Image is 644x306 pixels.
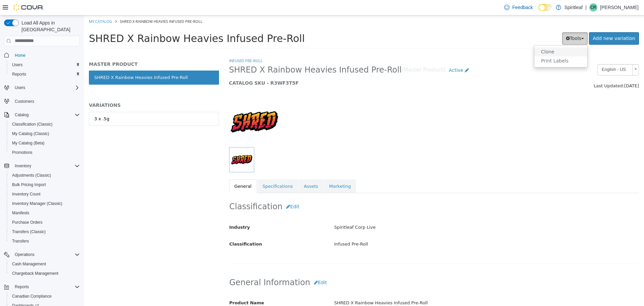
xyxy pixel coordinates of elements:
a: Promotions [9,148,35,157]
span: Feedback [512,4,533,11]
a: Reports [9,70,29,78]
span: Inventory Count [12,191,41,197]
button: Edit [199,185,219,198]
span: Manifests [9,209,80,217]
button: Catalog [12,111,31,119]
div: 3 x .5g [10,100,25,107]
button: Users [12,84,28,92]
p: [PERSON_NAME] [600,3,639,11]
span: Users [12,62,22,68]
span: Load All Apps in [GEOGRAPHIC_DATA] [19,19,80,33]
span: Classification (Classic) [9,120,80,128]
button: Home [1,50,83,60]
a: Transfers (Classic) [9,228,48,236]
span: Transfers (Classic) [9,228,80,236]
button: Purchase Orders [7,218,83,227]
button: Reports [12,283,32,291]
button: Customers [1,96,83,106]
button: Promotions [7,148,83,157]
span: Classification (Classic) [12,122,53,127]
button: Inventory [12,162,34,170]
a: Marketing [240,164,272,178]
button: Inventory [1,161,83,171]
a: Adjustments (Classic) [9,171,54,179]
button: Transfers (Classic) [7,227,83,236]
span: My Catalog (Classic) [9,130,80,138]
a: My Catalog [5,3,28,8]
a: Purchase Orders [9,218,45,226]
button: Users [1,83,83,92]
span: Users [9,61,80,69]
a: Specifications [173,164,214,178]
a: Cash Management [9,260,49,268]
a: Infused Pre-Roll [145,43,179,48]
a: Home [12,51,28,59]
button: Edit [226,261,247,273]
span: CR [590,3,596,11]
div: SHRED X Rainbow Heavies Infused Pre-Roll [245,282,560,294]
span: Purchase Orders [12,220,43,225]
span: Home [12,51,80,59]
span: SHRED X Rainbow Heavies Infused Pre-Roll [5,17,221,29]
a: General [145,164,173,178]
span: Chargeback Management [12,271,58,276]
span: Operations [15,252,35,257]
h2: General Information [146,261,555,273]
span: Reports [12,283,80,291]
img: Cova [13,4,44,11]
span: Adjustments (Classic) [12,173,51,178]
span: Product Name [146,285,180,290]
a: Inventory Manager (Classic) [9,200,65,208]
span: Inventory [12,162,80,170]
span: Users [12,84,80,92]
span: Reports [9,70,80,78]
span: Canadian Compliance [12,294,52,299]
span: Home [15,53,25,58]
button: Bulk Pricing Import [7,180,83,189]
span: Inventory [15,163,31,169]
span: My Catalog (Beta) [9,139,80,147]
span: Bulk Pricing Import [9,181,80,189]
span: Reports [15,284,29,290]
span: Catalog [12,111,80,119]
span: SHRED X Rainbow Heavies Infused Pre-Roll [36,3,119,8]
span: Transfers [12,238,29,244]
a: Clone [450,32,503,41]
div: Spiritleaf Corp Live [245,206,560,218]
span: Operations [12,251,80,259]
span: Bulk Pricing Import [12,182,46,187]
span: Purchase Orders [9,218,80,226]
a: Assets [215,164,239,178]
button: Catalog [1,110,83,120]
a: Users [9,61,25,69]
span: Customers [12,97,80,105]
a: Manifests [9,209,32,217]
button: Adjustments (Classic) [7,171,83,180]
span: Active [365,52,379,57]
span: Transfers [9,237,80,245]
a: Canadian Compliance [9,292,54,300]
button: Transfers [7,236,83,246]
p: Spiritleaf [565,3,583,11]
a: Transfers [9,237,32,245]
div: Infused Pre-Roll [245,223,560,235]
span: My Catalog (Beta) [12,140,45,146]
button: Cash Management [7,259,83,269]
div: Courtney R [589,3,597,11]
button: Reports [1,282,83,292]
span: Adjustments (Classic) [9,171,80,179]
span: Transfers (Classic) [12,229,46,234]
input: Dark Mode [538,4,552,11]
button: Chargeback Management [7,269,83,278]
span: Classification [146,226,178,231]
h5: MASTER PRODUCT [5,46,135,52]
span: Customers [15,99,34,104]
span: English - US [514,49,546,59]
span: Promotions [12,150,33,155]
span: Last Updated: [510,68,540,73]
span: Catalog [15,112,29,118]
button: Tools [478,17,504,29]
a: Bulk Pricing Import [9,181,49,189]
a: English - US [514,49,555,60]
